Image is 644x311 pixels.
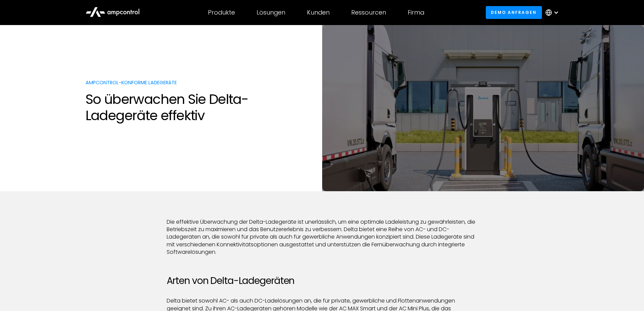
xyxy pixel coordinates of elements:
p: Ampcontrol-konforme Ladegeräte [86,79,315,86]
h2: Arten von Delta-Ladegeräten [167,275,478,287]
div: Produkte [208,9,235,16]
p: Die effektive Überwachung der Delta-Ladegeräte ist unerlässlich, um eine optimale Ladeleistung zu... [167,218,478,256]
div: Kunden [307,9,330,16]
div: Lösungen [257,9,285,16]
h1: So überwachen Sie Delta-Ladegeräte effektiv [86,91,315,124]
div: Ressourcen [351,9,386,16]
a: Demo anfragen [486,6,542,19]
div: Firma [408,9,424,16]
